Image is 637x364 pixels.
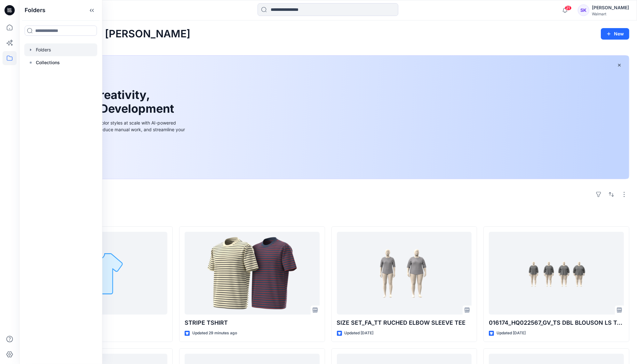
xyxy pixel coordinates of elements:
[578,4,589,16] div: SK
[497,330,526,337] p: Updated [DATE]
[185,232,320,315] a: STRIPE TSHIRT
[592,4,629,11] div: [PERSON_NAME]
[43,147,187,160] a: Discover more
[27,212,629,220] h4: Styles
[43,119,187,140] div: Explore ideas faster and recolor styles at scale with AI-powered tools that boost creativity, red...
[337,318,472,327] p: SIZE SET_FA_TT RUCHED ELBOW SLEEVE TEE
[185,318,320,327] p: STRIPE TSHIRT
[337,232,472,315] a: SIZE SET_FA_TT RUCHED ELBOW SLEEVE TEE
[43,88,177,116] h1: Unleash Creativity, Speed Up Development
[489,318,624,327] p: 016174_HQ022567_GV_TS DBL BLOUSON LS TOP
[192,330,237,337] p: Updated 29 minutes ago
[27,28,190,40] h2: Welcome back, [PERSON_NAME]
[345,330,374,337] p: Updated [DATE]
[592,11,629,16] div: Walmart
[36,59,60,66] p: Collections
[601,28,629,40] button: New
[565,5,572,11] span: 21
[489,232,624,315] a: 016174_HQ022567_GV_TS DBL BLOUSON LS TOP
